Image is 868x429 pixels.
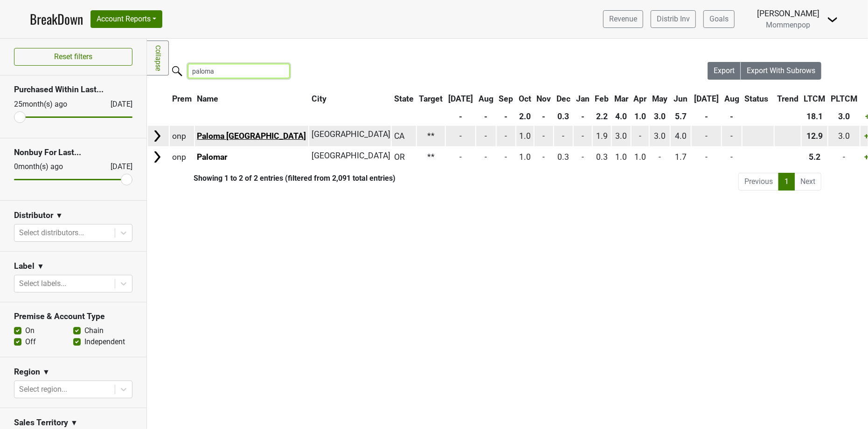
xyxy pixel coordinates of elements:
[730,131,733,141] span: -
[419,94,443,103] span: Target
[778,173,795,191] a: 1
[476,90,496,107] th: Aug: activate to sort column ascending
[84,336,125,347] label: Independent
[102,161,132,172] div: [DATE]
[671,108,691,125] th: 5.7
[42,367,50,378] span: ▼
[197,131,306,141] a: Paloma [GEOGRAPHIC_DATA]
[14,85,132,95] h3: Purchased Within Last...
[574,108,592,125] th: -
[741,62,821,80] button: Export With Subrows
[554,90,573,107] th: Dec: activate to sort column ascending
[543,152,545,162] span: -
[14,367,40,377] h3: Region
[505,131,507,141] span: -
[459,152,462,162] span: -
[392,90,416,107] th: State: activate to sort column ascending
[806,131,823,141] span: 12.9
[612,90,631,107] th: Mar: activate to sort column ascending
[804,94,825,103] span: LTCM
[195,90,309,107] th: Name: activate to sort column ascending
[596,131,608,141] span: 1.9
[56,210,63,221] span: ▼
[84,325,104,336] label: Chain
[831,94,857,103] span: PLTCM
[757,7,819,20] div: [PERSON_NAME]
[722,90,742,107] th: Aug: activate to sort column ascending
[802,90,828,107] th: LTCM: activate to sort column ascending
[703,10,735,28] a: Goals
[516,108,534,125] th: 2.0
[459,131,462,141] span: -
[14,161,88,172] div: 0 month(s) ago
[747,66,815,75] span: Export With Subrows
[150,129,164,143] img: Arrow right
[312,151,390,160] span: [GEOGRAPHIC_DATA]
[562,131,565,141] span: -
[593,108,611,125] th: 2.2
[632,108,649,125] th: 1.0
[675,131,687,141] span: 4.0
[651,10,696,28] a: Distrib Inv
[692,108,721,125] th: -
[692,90,721,107] th: Jul: activate to sort column ascending
[14,418,68,428] h3: Sales Territory
[543,131,545,141] span: -
[309,90,386,107] th: City: activate to sort column ascending
[574,90,592,107] th: Jan: activate to sort column ascending
[634,152,646,162] span: 1.0
[312,129,390,139] span: [GEOGRAPHIC_DATA]
[802,108,828,125] th: 18.1
[170,126,194,146] td: onp
[730,152,733,162] span: -
[14,261,35,271] h3: Label
[505,152,507,162] span: -
[30,9,83,29] a: BreakDown
[843,152,845,162] span: -
[14,99,88,110] div: 25 month(s) ago
[828,90,860,107] th: PLTCM: activate to sort column ascending
[639,131,641,141] span: -
[516,90,534,107] th: Oct: activate to sort column ascending
[172,94,192,103] span: Prem
[147,174,396,183] div: Showing 1 to 2 of 2 entries (filtered from 2,091 total entries)
[777,94,799,103] span: Trend
[148,90,169,107] th: &nbsp;: activate to sort column ascending
[603,10,643,28] a: Revenue
[197,152,227,162] a: Palomar
[659,152,661,162] span: -
[705,152,708,162] span: -
[25,325,35,336] label: On
[827,14,838,25] img: Dropdown Menu
[671,90,691,107] th: Jun: activate to sort column ascending
[766,20,811,29] span: Mommenpop
[485,152,487,162] span: -
[170,147,194,167] td: onp
[615,131,627,141] span: 3.0
[596,152,608,162] span: 0.3
[535,108,554,125] th: -
[654,131,666,141] span: 3.0
[14,148,132,157] h3: Nonbuy For Last...
[394,131,404,141] span: CA
[744,94,768,103] span: Status
[775,90,801,107] th: Trend: activate to sort column ascending
[582,131,584,141] span: -
[147,41,169,75] a: Collapse
[612,108,631,125] th: 4.0
[593,90,611,107] th: Feb: activate to sort column ascending
[70,417,78,429] span: ▼
[650,90,670,107] th: May: activate to sort column ascending
[809,152,820,162] span: 5.2
[446,108,475,125] th: -
[197,94,218,103] span: Name
[394,152,405,162] span: OR
[37,261,44,272] span: ▼
[554,108,573,125] th: 0.3
[102,99,132,110] div: [DATE]
[705,131,708,141] span: -
[446,90,475,107] th: Jul: activate to sort column ascending
[714,66,735,75] span: Export
[485,131,487,141] span: -
[743,90,774,107] th: Status: activate to sort column ascending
